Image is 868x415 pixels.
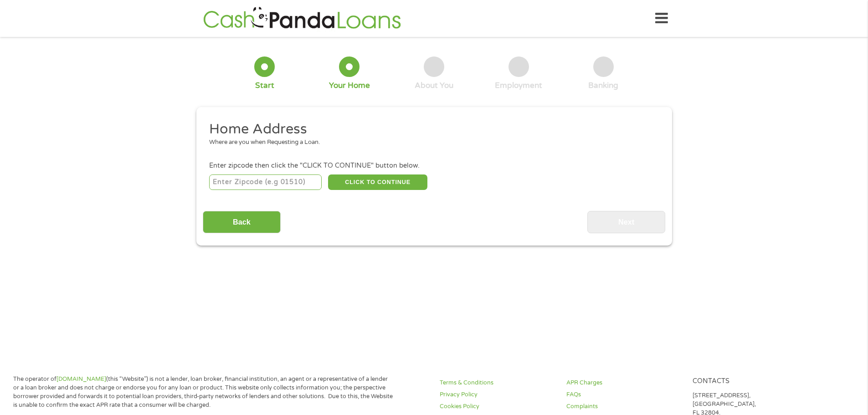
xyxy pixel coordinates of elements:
div: Where are you when Requesting a Loan. [209,138,652,147]
div: About You [415,81,453,91]
a: [DOMAIN_NAME] [56,375,106,383]
input: Back [203,211,281,233]
a: Cookies Policy [440,402,555,411]
div: Banking [588,81,618,91]
p: The operator of (this “Website”) is not a lender, loan broker, financial institution, an agent or... [13,375,393,410]
div: Employment [495,81,542,91]
div: Start [255,81,274,91]
h2: Home Address [209,120,652,138]
a: Privacy Policy [440,390,555,399]
input: Enter Zipcode (e.g 01510) [209,174,322,190]
a: Complaints [566,402,682,411]
div: Enter zipcode then click the "CLICK TO CONTINUE" button below. [209,161,658,171]
h4: Contacts [693,377,808,386]
button: CLICK TO CONTINUE [328,174,427,190]
img: GetLoanNow Logo [200,5,404,31]
a: Terms & Conditions [440,379,555,387]
a: FAQs [566,390,682,399]
input: Next [587,211,665,233]
div: Your Home [329,81,370,91]
a: APR Charges [566,379,682,387]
